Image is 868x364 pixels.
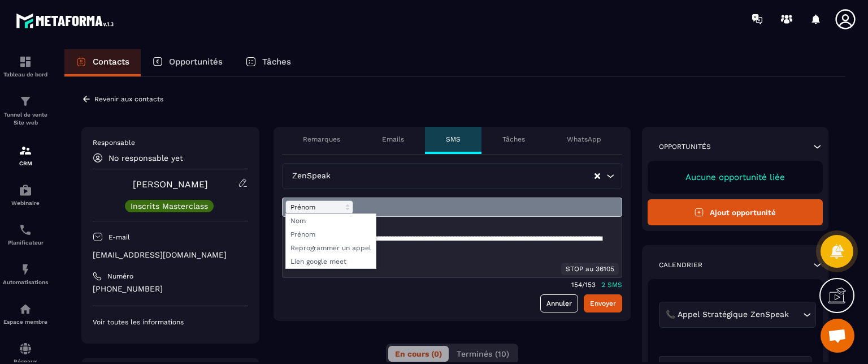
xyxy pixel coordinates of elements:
[457,349,509,358] span: Terminés (10)
[446,135,461,144] p: SMS
[262,57,291,67] p: Tâches
[19,55,32,68] img: formation
[382,135,404,144] p: Emails
[133,179,208,190] a: [PERSON_NAME]
[821,319,854,353] div: Ouvrir le chat
[3,254,48,294] a: automationsautomationsAutomatisations
[333,170,593,182] input: Search for option
[93,284,248,294] p: [PHONE_NUMBER]
[108,153,183,162] p: No responsable yet
[19,263,32,276] img: automations
[540,294,578,312] a: Annuler
[19,342,32,356] img: social-network
[3,200,48,206] p: Webinaire
[3,135,48,175] a: formationformationCRM
[594,172,600,181] button: Clear Selected
[3,46,48,86] a: formationformationTableau de bord
[19,95,32,108] img: formation
[64,49,141,76] a: Contacts
[16,10,118,31] img: logo
[584,294,622,312] button: Envoyer
[282,163,622,189] div: Search for option
[3,294,48,333] a: automationsautomationsEspace membre
[93,318,248,327] p: Voir toutes les informations
[3,239,48,246] p: Planificateur
[93,57,129,67] p: Contacts
[450,346,516,362] button: Terminés (10)
[93,250,248,260] p: [EMAIL_ADDRESS][DOMAIN_NAME]
[561,263,619,275] div: STOP au 36105
[19,183,32,197] img: automations
[169,57,223,67] p: Opportunités
[585,281,596,289] p: 153
[388,346,449,362] button: En cours (0)
[3,319,48,325] p: Espace membre
[659,172,812,182] p: Aucune opportunité liée
[131,202,208,210] p: Inscrits Masterclass
[571,281,585,289] p: 154/
[94,95,163,103] p: Revenir aux contacts
[659,142,711,151] p: Opportunités
[3,86,48,135] a: formationformationTunnel de vente Site web
[601,281,622,289] p: 2 SMS
[3,175,48,215] a: automationsautomationsWebinaire
[108,233,130,242] p: E-mail
[659,302,816,328] div: Search for option
[567,135,601,144] p: WhatsApp
[502,135,525,144] p: Tâches
[3,279,48,285] p: Automatisations
[141,49,234,76] a: Opportunités
[107,272,133,281] p: Numéro
[3,111,48,127] p: Tunnel de vente Site web
[3,215,48,254] a: schedulerschedulerPlanificateur
[3,160,48,166] p: CRM
[663,309,792,321] span: 📞 Appel Stratégique ZenSpeak
[19,144,32,157] img: formation
[234,49,302,76] a: Tâches
[289,170,333,182] span: ZenSpeak
[395,349,442,358] span: En cours (0)
[659,260,702,269] p: Calendrier
[19,302,32,316] img: automations
[93,138,248,147] p: Responsable
[792,309,800,321] input: Search for option
[648,199,823,225] button: Ajout opportunité
[303,135,340,144] p: Remarques
[19,223,32,237] img: scheduler
[3,71,48,78] p: Tableau de bord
